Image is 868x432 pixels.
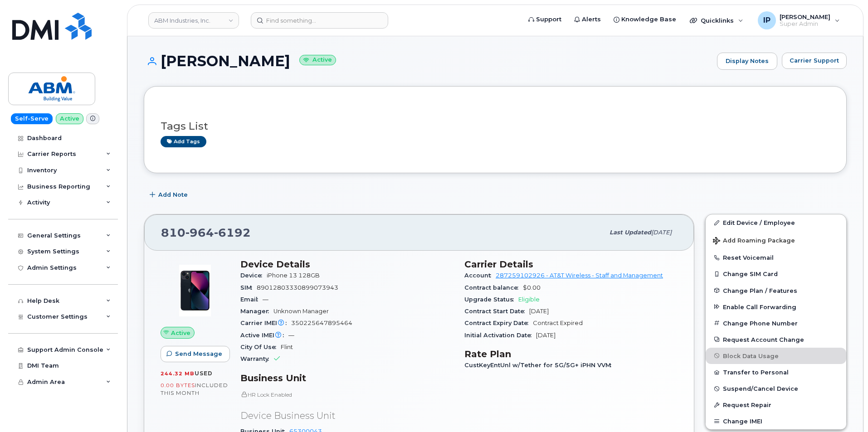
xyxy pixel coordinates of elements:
span: Suspend/Cancel Device [723,385,798,392]
span: Add Note [158,190,188,199]
span: Device [240,272,267,279]
p: HR Lock Enabled [240,391,454,398]
span: Unknown Manager [273,308,329,315]
button: Change IMEI [706,413,846,429]
button: Request Account Change [706,331,846,348]
h1: [PERSON_NAME] [144,53,712,69]
h3: Carrier Details [464,259,678,270]
span: Active [171,329,190,337]
span: $0.00 [523,284,541,291]
span: Upgrade Status [464,296,518,303]
button: Change Phone Number [706,315,846,331]
span: [DATE] [536,332,556,339]
img: image20231002-3703462-1ig824h.jpeg [168,263,222,318]
button: Block Data Usage [706,348,846,364]
button: Carrier Support [782,53,847,69]
span: SIM [240,284,257,291]
h3: Business Unit [240,373,454,383]
span: Enable Call Forwarding [723,303,796,310]
button: Change SIM Card [706,266,846,282]
a: Edit Device / Employee [706,214,846,231]
span: CustKeyEntUnl w/Tether for 5G/5G+ iPHN VVM [464,362,616,369]
button: Enable Call Forwarding [706,299,846,315]
span: Active IMEI [240,332,288,339]
span: 964 [185,226,214,239]
span: 0.00 Bytes [161,382,195,388]
a: Add tags [161,136,206,147]
h3: Device Details [240,259,454,270]
span: Add Roaming Package [713,237,795,246]
span: — [263,296,268,303]
button: Add Note [144,187,195,203]
button: Add Roaming Package [706,231,846,249]
span: [DATE] [529,308,549,315]
span: Change Plan / Features [723,287,797,294]
span: 810 [161,226,251,239]
button: Reset Voicemail [706,249,846,266]
span: Account [464,272,496,279]
span: 6192 [214,226,251,239]
span: Contract Expired [533,320,583,326]
span: Contract balance [464,284,523,291]
span: [DATE] [651,229,672,236]
a: 287259102926 - AT&T Wireless - Staff and Management [496,272,663,279]
h3: Tags List [161,121,830,132]
span: 89012803330899073943 [257,284,338,291]
span: Initial Activation Date [464,332,536,339]
span: Carrier Support [790,56,839,65]
span: Send Message [175,349,222,358]
span: used [195,370,213,377]
p: Device Business Unit [240,409,454,422]
span: Email [240,296,263,303]
button: Change Plan / Features [706,282,846,299]
span: iPhone 13 128GB [267,272,320,279]
span: Flint [281,344,293,350]
span: 244.32 MB [161,370,195,377]
button: Transfer to Personal [706,364,846,380]
span: Manager [240,308,273,315]
span: Contract Expiry Date [464,320,533,326]
h3: Rate Plan [464,349,678,359]
span: Warranty [240,355,273,362]
button: Suspend/Cancel Device [706,380,846,397]
span: 350225647895464 [291,320,352,326]
button: Request Repair [706,397,846,413]
span: City Of Use [240,344,281,350]
a: Display Notes [717,53,777,70]
span: Contract Start Date [464,308,529,315]
small: Active [299,55,336,65]
span: Carrier IMEI [240,320,291,326]
button: Send Message [161,346,230,362]
span: Eligible [518,296,540,303]
span: Last updated [610,229,651,236]
span: — [288,332,294,339]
